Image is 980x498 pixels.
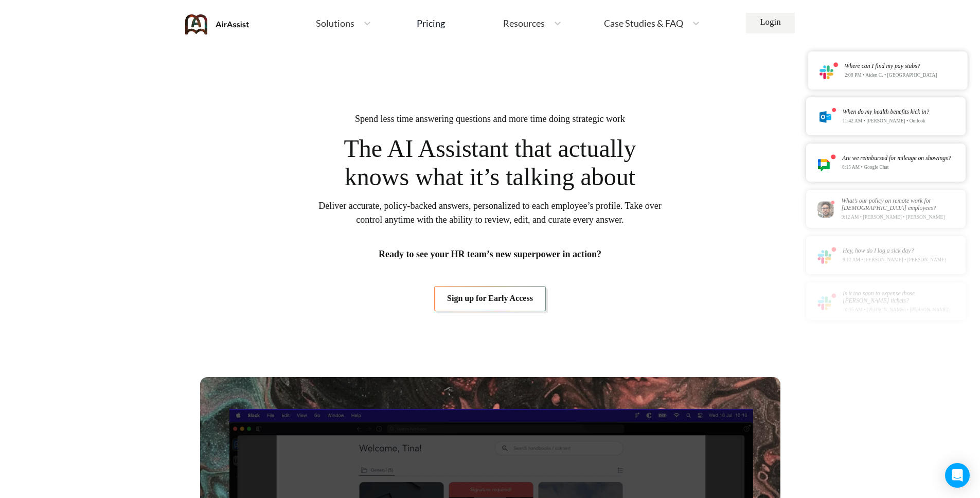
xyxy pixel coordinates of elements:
[503,19,545,28] span: Resources
[817,246,836,264] img: notification
[817,200,835,218] img: notification
[185,14,250,34] img: AirAssist
[316,19,354,28] span: Solutions
[817,154,836,171] img: notification
[817,293,836,310] img: notification
[843,257,946,263] p: 9:12 AM • [PERSON_NAME] • [PERSON_NAME]
[843,290,963,304] div: Is it too soon to expense those [PERSON_NAME] tickets?
[843,247,946,254] div: Hey, how do I log a sick day?
[330,134,650,191] span: The AI Assistant that actually knows what it’s talking about
[845,63,937,69] div: Where can I find my pay stubs?
[845,73,937,78] p: 2:08 PM • Aiden C. • [GEOGRAPHIC_DATA]
[945,463,970,488] div: Open Intercom Messenger
[843,307,963,313] p: 10:35 AM • [PERSON_NAME] • [PERSON_NAME]
[843,118,930,124] p: 11:42 AM • [PERSON_NAME] • Outlook
[318,199,663,227] span: Deliver accurate, policy-backed answers, personalized to each employee’s profile. Take over contr...
[817,108,836,125] img: notification
[355,112,625,126] span: Spend less time answering questions and more time doing strategic work
[842,165,951,170] p: 8:15 AM • Google Chat
[417,19,445,28] div: Pricing
[434,286,546,311] a: Sign up for Early Access
[417,14,445,32] a: Pricing
[746,13,795,33] a: Login
[841,215,963,220] p: 9:12 AM • [PERSON_NAME] • [PERSON_NAME]
[841,198,963,211] div: What’s our policy on remote work for [DEMOGRAPHIC_DATA] employees?
[842,155,951,162] div: Are we reimbursed for mileage on showings?
[843,109,930,115] div: When do my health benefits kick in?
[819,62,839,79] img: notification
[379,247,601,261] span: Ready to see your HR team’s new superpower in action?
[604,19,683,28] span: Case Studies & FAQ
